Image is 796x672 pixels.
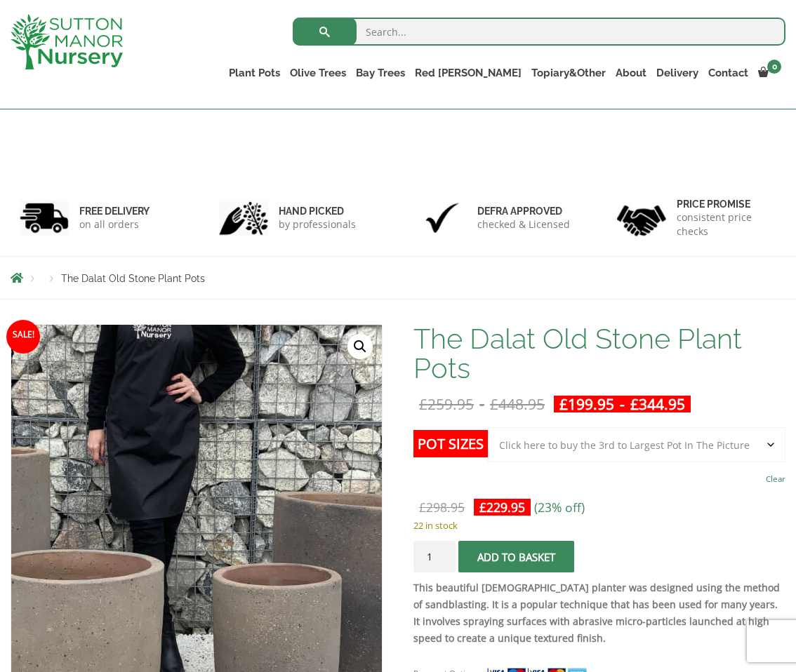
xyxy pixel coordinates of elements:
h6: hand picked [279,205,356,217]
a: Red [PERSON_NAME] [410,63,526,83]
input: Product quantity [413,541,456,572]
del: - [413,396,550,412]
span: £ [419,394,427,414]
img: 1.jpg [20,200,69,236]
bdi: 229.95 [479,499,525,516]
h6: Price promise [677,198,777,210]
img: 4.jpg [617,196,666,239]
h6: FREE DELIVERY [79,205,150,217]
span: Sale! [6,320,40,354]
ins: - [554,396,691,412]
input: Search... [293,18,785,46]
button: Add to basket [458,541,574,572]
span: 0 [767,60,781,74]
bdi: 298.95 [419,499,465,516]
a: About [611,63,651,83]
a: 0 [753,63,785,83]
bdi: 448.95 [490,394,545,414]
h6: Defra approved [477,205,570,217]
a: Clear options [766,469,785,489]
span: The Dalat Old Stone Plant Pots [61,273,205,284]
bdi: 259.95 [419,394,474,414]
span: £ [490,394,498,414]
a: Plant Pots [224,63,285,83]
a: View full-screen image gallery [347,334,373,359]
a: Delivery [651,63,703,83]
img: 3.jpg [418,200,467,236]
span: £ [630,394,639,414]
a: Olive Trees [285,63,351,83]
span: £ [479,499,486,516]
a: Bay Trees [351,63,410,83]
h1: The Dalat Old Stone Plant Pots [413,324,785,383]
bdi: 344.95 [630,394,685,414]
p: on all orders [79,217,150,231]
span: (23% off) [534,499,585,516]
img: 2.jpg [219,200,268,236]
a: Contact [703,63,753,83]
label: Pot Sizes [413,430,488,457]
p: consistent price checks [677,210,777,238]
nav: Breadcrumbs [11,272,785,283]
img: logo [11,14,123,69]
bdi: 199.95 [559,394,614,414]
p: 22 in stock [413,517,785,534]
span: £ [419,499,426,516]
p: by professionals [279,217,356,231]
span: £ [559,394,568,414]
p: checked & Licensed [477,217,570,231]
strong: This beautiful [DEMOGRAPHIC_DATA] planter was designed using the method of sandblasting. It is a ... [413,581,780,645]
a: Topiary&Other [526,63,611,83]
